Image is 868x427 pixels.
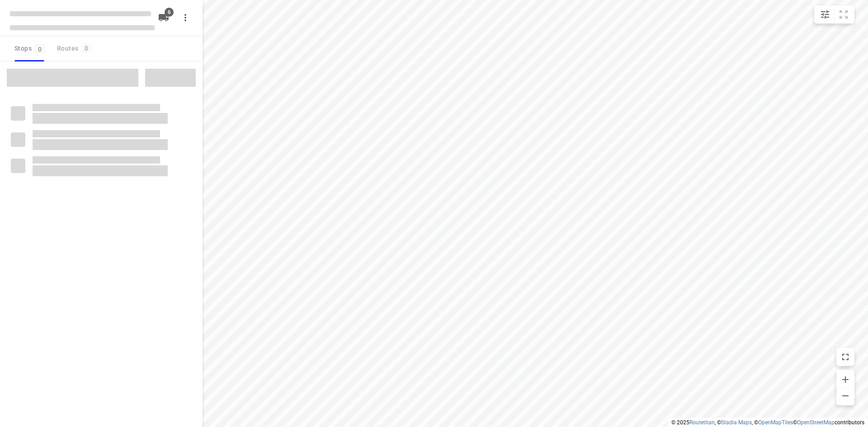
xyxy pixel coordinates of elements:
[816,5,834,23] button: Map settings
[758,419,793,426] a: OpenMapTiles
[689,419,715,426] a: Routetitan
[671,419,864,426] li: © 2025 , © , © © contributors
[797,419,835,426] a: OpenStreetMap
[814,5,854,23] div: small contained button group
[721,419,752,426] a: Stadia Maps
